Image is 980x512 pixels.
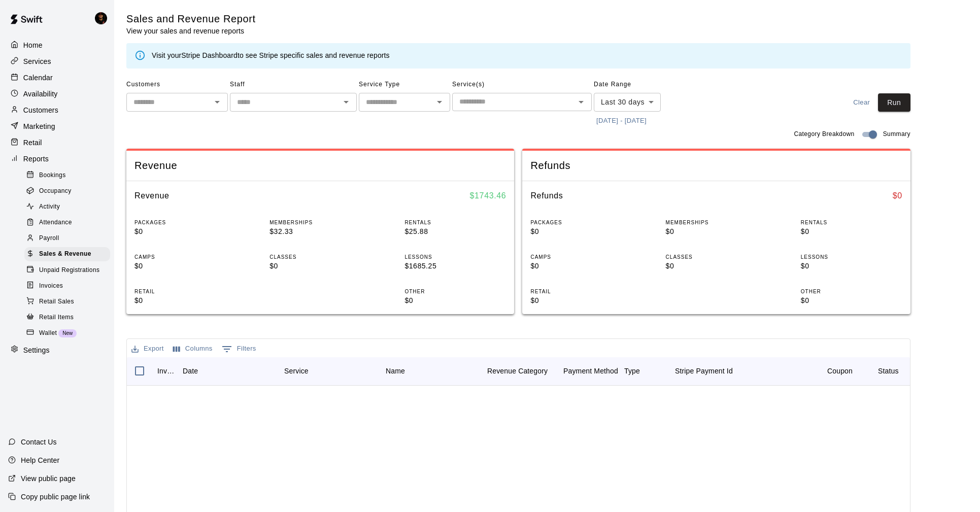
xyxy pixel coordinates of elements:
[269,219,371,226] p: MEMBERSHIPS
[23,154,49,164] p: Reports
[178,357,279,385] div: Date
[24,247,110,261] div: Sales & Revenue
[21,492,90,502] p: Copy public page link
[23,105,58,115] p: Customers
[152,50,390,61] div: Visit your to see Stripe specific sales and revenue reports
[24,215,114,231] a: Attendance
[404,288,506,295] p: OTHER
[24,294,114,310] a: Retail Sales
[152,357,178,385] div: InvoiceId
[39,233,59,244] span: Payroll
[24,184,110,198] div: Occupancy
[183,357,198,385] div: Date
[23,56,51,66] p: Services
[8,151,106,166] a: Reports
[126,26,256,36] p: View your sales and revenue reports
[23,73,53,83] p: Calendar
[134,295,236,306] p: $0
[563,357,618,385] div: Payment Method
[530,226,632,237] p: $0
[8,119,106,134] a: Marketing
[23,121,55,131] p: Marketing
[23,345,50,355] p: Settings
[134,226,236,237] p: $0
[530,189,563,202] h6: Refunds
[39,249,91,259] span: Sales & Revenue
[801,261,902,271] p: $0
[157,357,178,385] div: InvoiceId
[58,330,77,336] span: New
[269,261,371,271] p: $0
[8,38,106,53] a: Home
[381,357,482,385] div: Name
[24,200,110,214] div: Activity
[846,93,878,112] button: Clear
[666,253,767,261] p: CLASSES
[129,341,166,357] button: Export
[134,219,236,226] p: PACKAGES
[452,77,592,93] span: Service(s)
[126,77,228,93] span: Customers
[24,247,114,262] a: Sales & Revenue
[24,231,110,246] div: Payroll
[269,253,371,261] p: CLASSES
[594,93,661,112] div: Last 30 days
[624,357,640,385] div: Type
[386,357,405,385] div: Name
[432,95,447,109] button: Open
[8,135,106,150] div: Retail
[404,261,506,271] p: $1685.25
[801,219,902,226] p: RENTALS
[801,295,902,306] p: $0
[134,253,236,261] p: CAMPS
[24,263,110,278] div: Unpaid Registrations
[666,261,767,271] p: $0
[8,86,106,101] div: Availability
[878,93,910,112] button: Run
[8,103,106,118] a: Customers
[134,159,506,173] span: Revenue
[279,357,381,385] div: Service
[530,253,632,261] p: CAMPS
[530,288,632,295] p: RETAIL
[594,113,649,129] button: [DATE] - [DATE]
[801,288,902,295] p: OTHER
[827,357,853,385] div: Coupon
[39,281,63,291] span: Invoices
[574,95,588,109] button: Open
[24,199,114,215] a: Activity
[134,189,170,202] h6: Revenue
[210,95,224,109] button: Open
[530,159,902,173] span: Refunds
[24,278,114,294] a: Invoices
[878,357,899,385] div: Status
[21,473,76,484] p: View public page
[8,54,106,69] a: Services
[134,288,236,295] p: RETAIL
[21,455,59,465] p: Help Center
[801,226,902,237] p: $0
[530,295,632,306] p: $0
[675,357,733,385] div: Stripe Payment Id
[39,186,72,196] span: Occupancy
[24,231,114,247] a: Payroll
[23,40,43,50] p: Home
[801,253,902,261] p: LESSONS
[24,295,110,309] div: Retail Sales
[126,12,256,26] h5: Sales and Revenue Report
[181,51,238,59] a: Stripe Dashboard
[666,226,767,237] p: $0
[594,77,683,93] span: Date Range
[39,202,60,212] span: Activity
[893,189,902,202] h6: $ 0
[530,219,632,226] p: PACKAGES
[8,343,106,358] div: Settings
[95,12,107,24] img: Chris McFarland
[666,219,767,226] p: MEMBERSHIPS
[470,189,506,202] h6: $ 1743.46
[39,170,66,181] span: Bookings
